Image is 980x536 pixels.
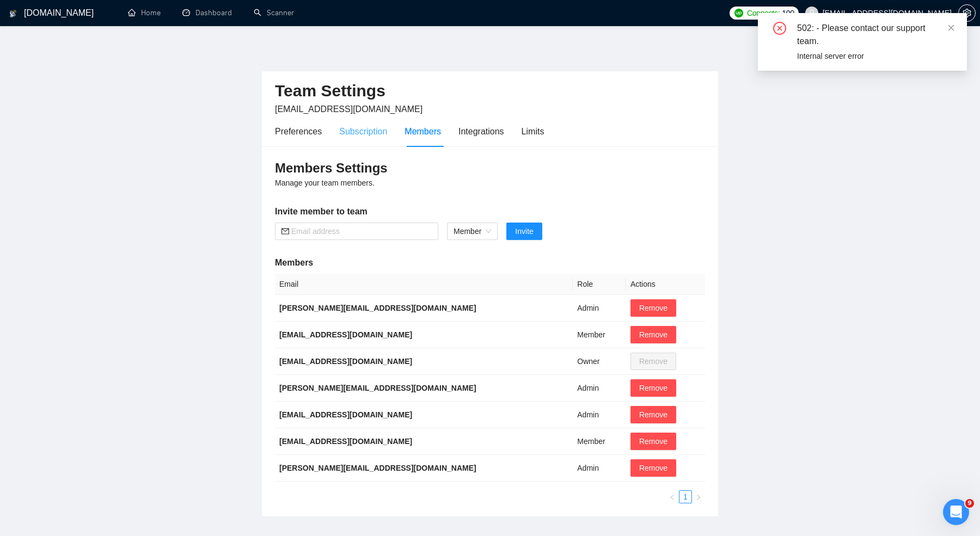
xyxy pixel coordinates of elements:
a: searchScanner [254,8,294,17]
button: Remove [630,379,676,397]
h5: Members [275,256,705,269]
button: Remove [630,459,676,477]
a: 1 [679,491,691,503]
span: Remove [639,462,667,474]
td: Member [573,322,626,348]
span: Remove [639,382,667,394]
span: close [947,24,955,32]
li: 1 [679,490,692,503]
b: [EMAIL_ADDRESS][DOMAIN_NAME] [279,357,412,366]
td: Admin [573,295,626,322]
b: [EMAIL_ADDRESS][DOMAIN_NAME] [279,330,412,339]
th: Role [573,274,626,295]
div: Preferences [275,125,322,138]
b: [EMAIL_ADDRESS][DOMAIN_NAME] [279,410,412,419]
a: setting [958,9,976,17]
button: Remove [630,433,676,450]
b: [PERSON_NAME][EMAIL_ADDRESS][DOMAIN_NAME] [279,464,476,472]
h5: Invite member to team [275,205,705,218]
th: Actions [626,274,705,295]
span: Remove [639,329,667,341]
button: setting [958,4,976,22]
li: Next Page [692,490,705,503]
span: Member [454,223,491,239]
h3: Members Settings [275,159,705,177]
button: Remove [630,326,676,343]
span: Connects: [747,7,780,19]
button: Remove [630,406,676,423]
h2: Team Settings [275,80,705,102]
div: Subscription [339,125,387,138]
button: right [692,490,705,503]
input: Email address [291,225,432,237]
span: Invite [515,225,533,237]
th: Email [275,274,573,295]
b: [PERSON_NAME][EMAIL_ADDRESS][DOMAIN_NAME] [279,384,476,392]
b: [EMAIL_ADDRESS][DOMAIN_NAME] [279,437,412,446]
td: Admin [573,402,626,428]
span: Manage your team members. [275,178,375,187]
div: 502: - Please contact our support team. [797,22,954,48]
img: upwork-logo.png [734,9,743,17]
a: homeHome [128,8,161,17]
span: Remove [639,302,667,314]
img: logo [9,5,17,22]
span: Remove [639,409,667,421]
button: Remove [630,299,676,317]
span: mail [281,227,289,235]
iframe: Intercom live chat [943,499,969,525]
td: Member [573,428,626,455]
span: 9 [965,499,974,508]
li: Previous Page [666,490,679,503]
span: Remove [639,435,667,447]
span: left [669,494,676,501]
div: Internal server error [797,50,954,62]
td: Admin [573,375,626,402]
div: Integrations [458,125,504,138]
button: Invite [506,223,542,240]
span: right [695,494,702,501]
span: user [808,9,816,17]
span: [EMAIL_ADDRESS][DOMAIN_NAME] [275,104,422,114]
a: dashboardDashboard [182,8,232,17]
td: Admin [573,455,626,482]
td: Owner [573,348,626,375]
div: Limits [522,125,544,138]
span: 100 [782,7,794,19]
b: [PERSON_NAME][EMAIL_ADDRESS][DOMAIN_NAME] [279,304,476,312]
span: close-circle [773,22,786,35]
button: left [666,490,679,503]
div: Members [405,125,441,138]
